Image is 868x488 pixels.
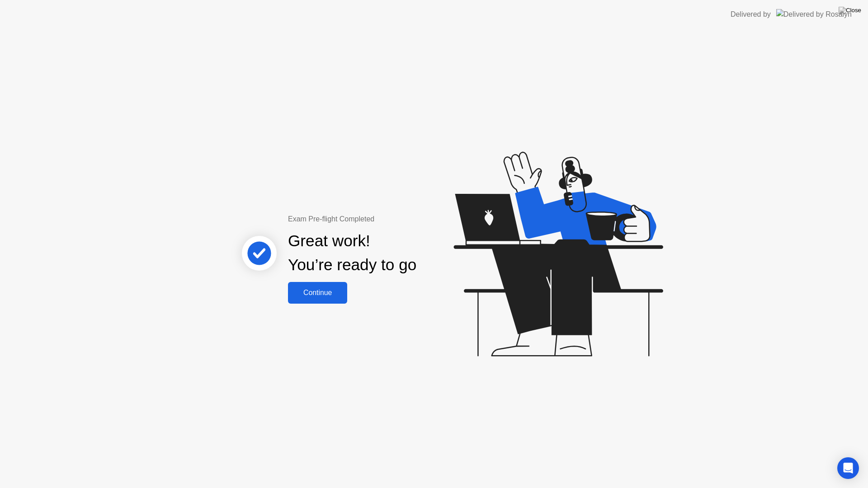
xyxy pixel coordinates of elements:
div: Continue [291,289,344,297]
img: Close [839,7,861,14]
button: Continue [288,282,347,304]
div: Great work! You’re ready to go [288,229,416,277]
div: Open Intercom Messenger [837,457,859,479]
img: Delivered by Rosalyn [776,9,852,19]
div: Exam Pre-flight Completed [288,214,475,225]
div: Delivered by [731,9,771,20]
